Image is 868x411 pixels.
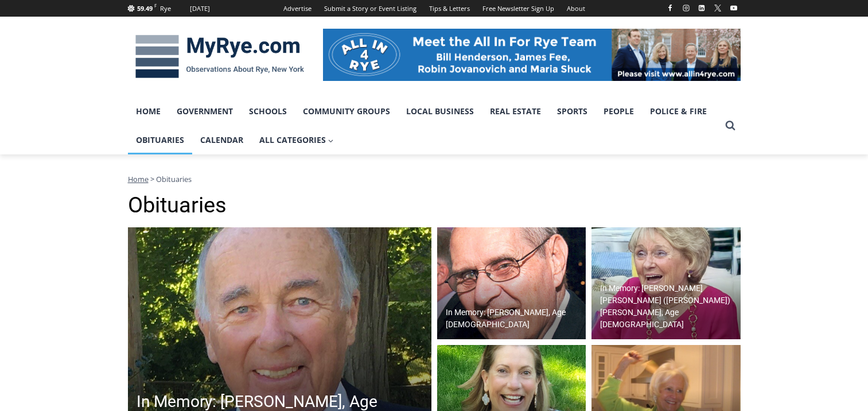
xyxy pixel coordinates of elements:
[595,97,642,126] a: People
[398,97,482,126] a: Local Business
[259,134,334,146] span: All Categories
[720,115,741,136] button: View Search Form
[251,126,342,154] a: All Categories
[600,282,738,331] h2: In Memory: [PERSON_NAME] [PERSON_NAME] ([PERSON_NAME]) [PERSON_NAME], Age [DEMOGRAPHIC_DATA]
[169,97,241,126] a: Government
[549,97,595,126] a: Sports
[295,97,398,126] a: Community Groups
[695,1,709,15] a: Linkedin
[591,227,741,340] a: In Memory: [PERSON_NAME] [PERSON_NAME] ([PERSON_NAME]) [PERSON_NAME], Age [DEMOGRAPHIC_DATA]
[482,97,549,126] a: Real Estate
[437,227,586,340] a: In Memory: [PERSON_NAME], Age [DEMOGRAPHIC_DATA]
[137,4,153,13] span: 59.49
[150,174,154,184] span: >
[323,29,741,80] img: All in for Rye
[128,126,192,154] a: Obituaries
[642,97,715,126] a: Police & Fire
[190,3,210,14] div: [DATE]
[192,126,251,154] a: Calendar
[160,3,171,14] div: Rye
[128,97,720,155] nav: Primary Navigation
[711,1,725,15] a: X
[727,1,741,15] a: YouTube
[128,192,741,219] h1: Obituaries
[128,27,312,87] img: MyRye.com
[128,173,741,185] nav: Breadcrumbs
[679,1,693,15] a: Instagram
[241,97,295,126] a: Schools
[663,1,677,15] a: Facebook
[156,174,192,184] span: Obituaries
[591,227,741,340] img: Obituary - Maureen Catherine Devlin Koecheler
[154,2,157,9] span: F
[128,174,149,184] a: Home
[437,227,586,340] img: Obituary - Donald J. Demas
[128,97,169,126] a: Home
[446,307,583,331] h2: In Memory: [PERSON_NAME], Age [DEMOGRAPHIC_DATA]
